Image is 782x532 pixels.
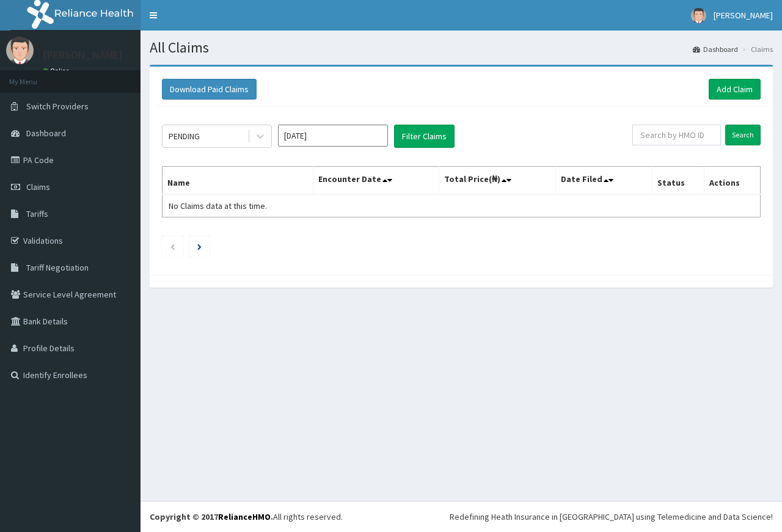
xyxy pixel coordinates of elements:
input: Search [725,125,761,145]
th: Encounter Date [313,167,439,195]
input: Search by HMO ID [632,125,721,145]
h1: All Claims [150,40,773,56]
span: Tariff Negotiation [26,262,89,273]
th: Date Filed [555,167,652,195]
input: Select Month and Year [278,125,388,147]
a: Dashboard [693,44,738,54]
th: Actions [704,167,760,195]
th: Total Price(₦) [439,167,555,195]
a: Next page [197,241,202,252]
a: Online [43,67,72,75]
a: RelianceHMO [218,511,271,522]
span: [PERSON_NAME] [714,10,773,21]
span: Switch Providers [26,101,89,112]
a: Previous page [170,241,175,252]
footer: All rights reserved. [141,501,782,532]
img: User Image [6,37,34,64]
li: Claims [739,44,773,54]
span: Tariffs [26,208,48,219]
span: Dashboard [26,128,66,139]
div: Redefining Heath Insurance in [GEOGRAPHIC_DATA] using Telemedicine and Data Science! [450,511,773,523]
p: [PERSON_NAME] [43,49,123,60]
span: Claims [26,181,50,192]
button: Download Paid Claims [162,79,257,100]
a: Add Claim [709,79,761,100]
span: No Claims data at this time. [169,200,267,211]
div: PENDING [169,130,200,142]
strong: Copyright © 2017 . [150,511,273,522]
button: Filter Claims [394,125,455,148]
th: Status [652,167,704,195]
th: Name [163,167,313,195]
img: User Image [691,8,706,23]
